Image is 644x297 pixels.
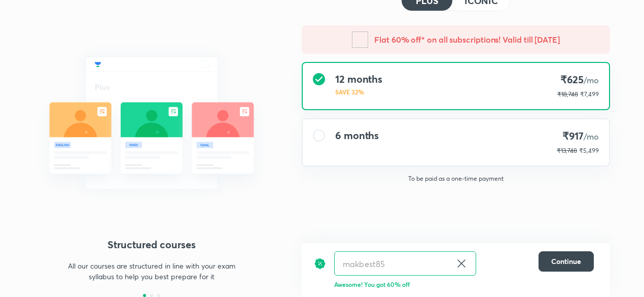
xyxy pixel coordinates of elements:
[557,73,599,87] h4: ₹625
[34,237,269,252] h4: Structured courses
[579,147,599,154] span: ₹5,499
[352,31,368,48] img: -
[335,129,379,142] h4: 6 months
[584,131,599,142] span: /mo
[34,35,269,211] img: daily_live_classes_be8fa5af21.svg
[557,90,578,99] p: ₹18,748
[294,175,618,183] p: To be paid as a one-time payment
[557,129,599,143] h4: ₹917
[63,260,240,282] p: All our courses are structured in line with your exam syllabus to help you best prepare for it
[335,87,382,96] p: SAVE 32%
[551,256,581,267] span: Continue
[314,251,326,276] img: discount
[539,251,594,272] button: Continue
[334,280,594,289] p: Awesome! You got 60% off
[580,90,599,98] span: ₹7,499
[584,75,599,85] span: /mo
[557,146,577,155] p: ₹13,748
[335,73,382,85] h4: 12 months
[335,252,451,276] input: Have a referral code?
[374,34,560,46] h5: Flat 60% off* on all subscriptions! Valid till [DATE]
